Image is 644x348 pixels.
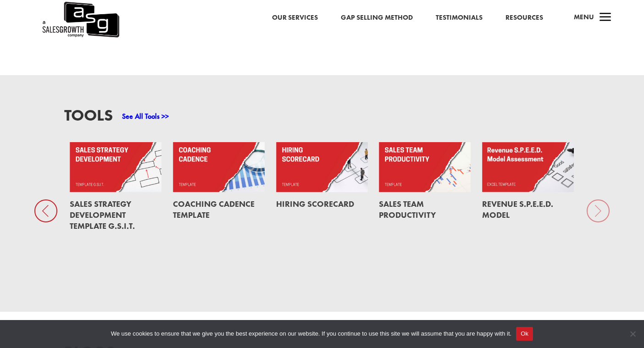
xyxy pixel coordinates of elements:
[122,111,169,121] a: See All Tools >>
[276,199,354,209] a: Hiring Scorecard
[64,107,113,128] h3: Tools
[436,12,483,24] a: Testimonials
[379,199,436,220] a: Sales Team Productivity
[173,199,255,220] a: Coaching Cadence Template
[516,327,533,341] button: Ok
[272,12,318,24] a: Our Services
[596,9,615,27] span: a
[111,329,511,338] span: We use cookies to ensure that we give you the best experience on our website. If you continue to ...
[70,199,135,231] a: Sales Strategy Development Template G.S.I.T.
[574,12,594,22] span: Menu
[505,12,543,24] a: Resources
[628,329,637,338] span: No
[482,199,553,220] a: Revenue S.P.E.E.D. Model
[341,12,413,24] a: Gap Selling Method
